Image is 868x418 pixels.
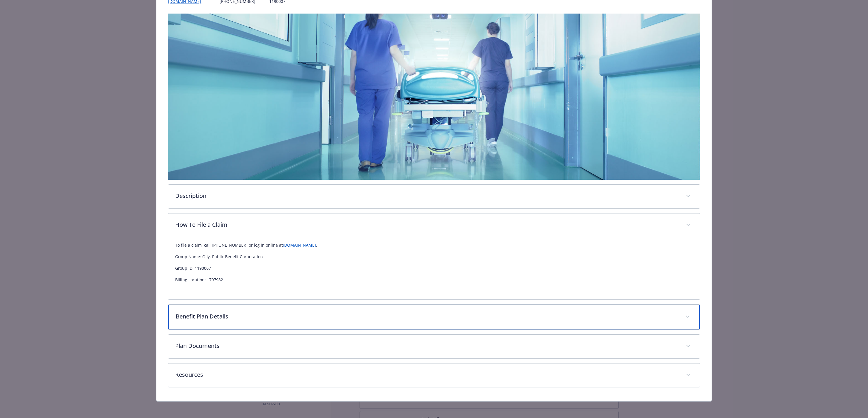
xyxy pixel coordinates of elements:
p: To file a claim, call [PHONE_NUMBER] or log in online at . [175,242,693,249]
div: Plan Documents [168,335,699,358]
a: [DOMAIN_NAME] [283,242,316,248]
img: banner [168,14,700,180]
p: Plan Documents [175,342,679,350]
div: How To File a Claim [168,237,699,299]
div: How To File a Claim [168,213,699,237]
div: Description [168,185,699,208]
p: How To File a Claim [175,220,679,229]
p: Billing Location: 1797982 [175,276,693,283]
p: Resources [175,370,679,379]
div: Resources [168,363,699,387]
p: Group ID: 1190007 [175,265,693,272]
div: Benefit Plan Details [168,305,699,329]
p: Benefit Plan Details [176,312,678,321]
p: Group Name: Olly, Public Benefit Corporation [175,253,693,260]
p: Description [175,192,679,200]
